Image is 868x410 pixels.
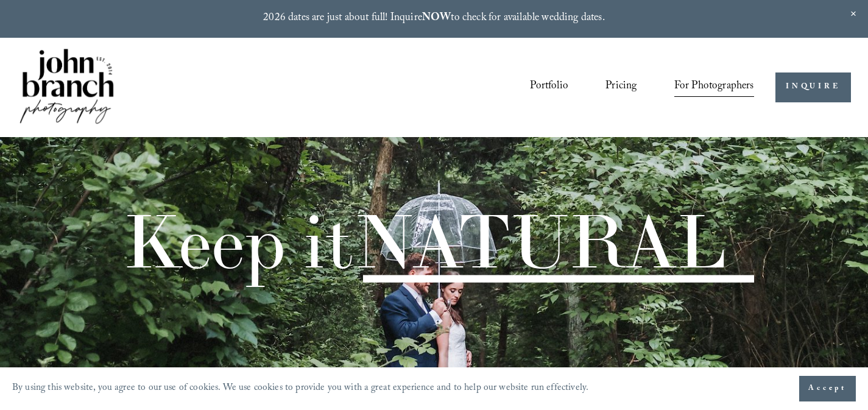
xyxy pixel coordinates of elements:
a: folder dropdown [674,76,754,99]
span: NATURAL [353,194,726,288]
img: John Branch IV Photography [18,46,116,129]
span: For Photographers [674,77,754,97]
h1: Keep it [122,204,726,278]
span: Accept [808,383,847,395]
a: Pricing [605,76,637,99]
button: Accept [799,376,856,401]
p: By using this website, you agree to our use of cookies. We use cookies to provide you with a grea... [12,380,588,398]
a: Portfolio [530,76,568,99]
a: INQUIRE [775,72,850,102]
